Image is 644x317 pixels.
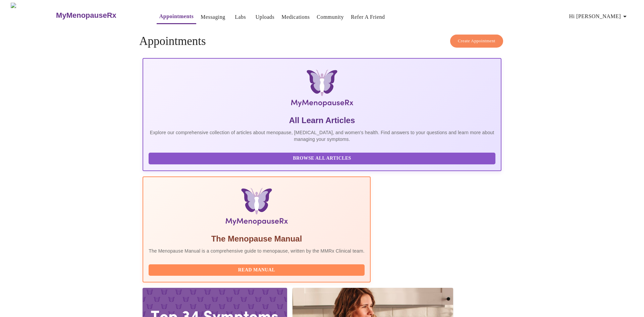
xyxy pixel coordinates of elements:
a: Medications [281,12,310,22]
button: Labs [230,10,251,24]
a: Browse All Articles [149,155,497,161]
p: Explore our comprehensive collection of articles about menopause, [MEDICAL_DATA], and women's hea... [149,129,495,143]
h5: The Menopause Manual [149,233,365,244]
a: Community [317,12,344,22]
img: MyMenopauseRx Logo [203,69,441,110]
a: MyMenopauseRx [55,4,143,27]
button: Community [314,10,346,24]
span: Browse All Articles [155,154,489,163]
span: Read Manual [155,266,358,274]
button: Create Appointment [450,35,503,48]
button: Refer a Friend [348,10,388,24]
a: Messaging [201,12,225,22]
a: Uploads [256,12,275,22]
button: Read Manual [149,264,365,276]
button: Uploads [253,10,277,24]
img: Menopause Manual [183,188,330,228]
h4: Appointments [139,35,505,48]
span: Create Appointment [458,37,495,45]
p: The Menopause Manual is a comprehensive guide to menopause, written by the MMRx Clinical team. [149,248,365,254]
a: Appointments [159,12,194,21]
button: Appointments [157,10,196,24]
h3: MyMenopauseRx [56,11,116,20]
h5: All Learn Articles [149,115,495,126]
a: Read Manual [149,267,366,272]
a: Refer a Friend [351,12,385,22]
button: Browse All Articles [149,153,495,164]
a: Labs [235,12,246,22]
img: MyMenopauseRx Logo [11,3,55,28]
button: Medications [279,10,312,24]
button: Hi [PERSON_NAME] [567,10,632,23]
button: Messaging [198,10,228,24]
span: Hi [PERSON_NAME] [569,12,629,21]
